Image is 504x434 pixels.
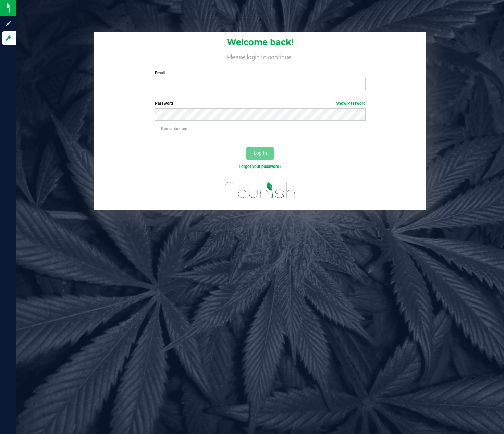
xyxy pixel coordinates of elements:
[5,35,12,41] inline-svg: Log in
[336,101,366,106] a: Show Password
[155,126,187,132] label: Remember me
[94,38,426,47] h1: Welcome back!
[246,147,274,160] button: Log In
[239,164,281,169] a: Forgot your password?
[254,150,267,156] span: Log In
[155,127,160,132] input: Remember me
[94,52,426,60] h4: Please login to continue.
[5,20,12,27] inline-svg: Sign up
[155,101,173,106] span: Password
[155,70,366,76] label: Email
[219,177,302,203] img: flourish_logo.svg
